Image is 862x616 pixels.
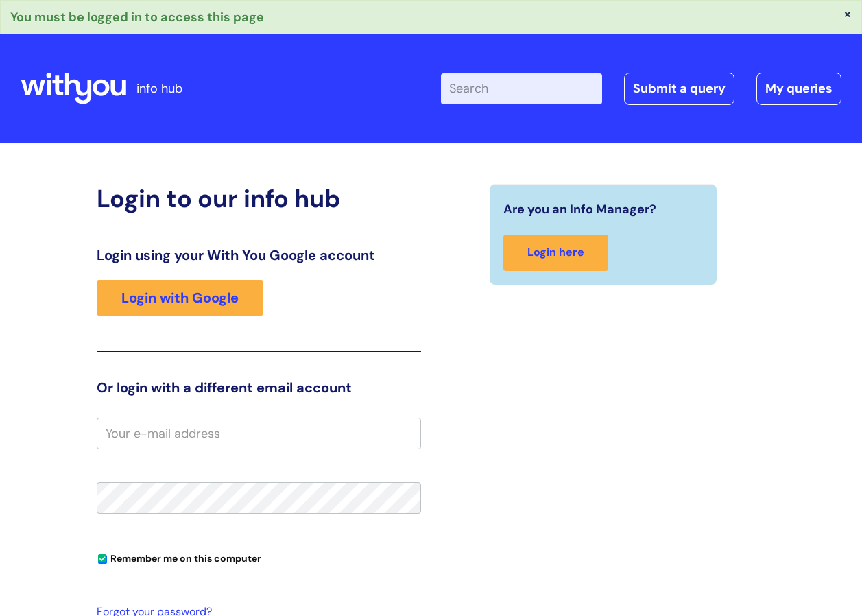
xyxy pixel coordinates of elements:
[97,547,421,569] div: You can uncheck this option if you're logging in from a shared device
[503,198,656,220] span: Are you an Info Manager?
[97,549,261,565] label: Remember me on this computer
[624,73,734,104] a: Submit a query
[97,418,421,449] input: Your e-mail address
[441,73,602,104] input: Search
[136,78,182,99] p: info hub
[503,235,608,271] a: Login here
[97,379,421,396] h3: Or login with a different email account
[843,8,852,20] button: ×
[756,73,841,104] a: My queries
[97,280,263,316] a: Login with Google
[98,555,107,564] input: Remember me on this computer
[97,184,421,213] h2: Login to our info hub
[97,247,421,263] h3: Login using your With You Google account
